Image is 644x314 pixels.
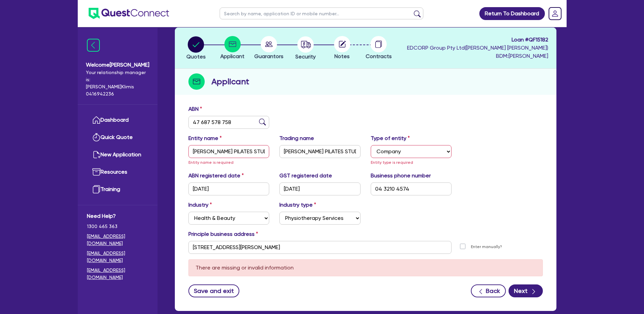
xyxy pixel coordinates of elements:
[479,7,545,20] a: Return To Dashboard
[87,267,148,281] a: [EMAIL_ADDRESS][DOMAIN_NAME]
[186,36,206,61] button: Quotes
[334,53,350,59] span: Notes
[279,172,332,180] label: GST registered date
[92,133,100,141] img: quick-quote
[407,45,548,51] span: EDCORP Group Pty Ltd ( [PERSON_NAME] [PERSON_NAME] )
[279,201,316,209] label: Industry type
[87,181,148,198] a: Training
[87,250,148,264] a: [EMAIL_ADDRESS][DOMAIN_NAME]
[87,111,148,129] a: Dashboard
[407,36,548,44] span: Loan # QF15182
[471,284,506,297] button: Back
[86,69,149,98] span: Your relationship manager is: [PERSON_NAME] Klimis 0416942236
[509,284,543,297] button: Next
[279,182,361,195] input: DD / MM / YYYY
[87,163,148,181] a: Resources
[471,244,502,250] label: Enter manually?
[87,223,148,230] span: 1300 465 363
[371,172,431,180] label: Business phone number
[92,185,100,193] img: training
[188,259,543,276] div: There are missing or invalid information
[87,129,148,146] a: Quick Quote
[188,73,205,90] img: step-icon
[188,134,222,142] label: Entity name
[279,134,314,142] label: Trading name
[86,61,149,69] span: Welcome [PERSON_NAME]
[188,230,258,238] label: Principle business address
[546,5,564,22] a: Dropdown toggle
[220,53,244,59] span: Applicant
[407,52,548,60] span: BDM: [PERSON_NAME]
[89,8,169,19] img: quest-connect-logo-blue
[188,201,212,209] label: Industry
[295,36,316,61] button: Security
[188,105,202,113] label: ABN
[186,53,206,60] span: Quotes
[188,172,244,180] label: ABN registered date
[87,39,100,52] img: icon-menu-close
[295,53,316,60] span: Security
[92,151,100,159] img: new-application
[254,53,283,59] span: Guarantors
[188,182,270,195] input: DD / MM / YYYY
[188,160,234,165] span: Entity name is required
[371,160,413,165] span: Entity type is required
[188,284,240,297] button: Save and exit
[87,212,148,220] span: Need Help?
[220,7,423,19] input: Search by name, application ID or mobile number...
[259,119,266,125] img: abn-lookup icon
[211,75,249,88] h2: Applicant
[371,134,410,142] label: Type of entity
[87,233,148,247] a: [EMAIL_ADDRESS][DOMAIN_NAME]
[92,168,100,176] img: resources
[366,53,392,59] span: Contracts
[87,146,148,163] a: New Application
